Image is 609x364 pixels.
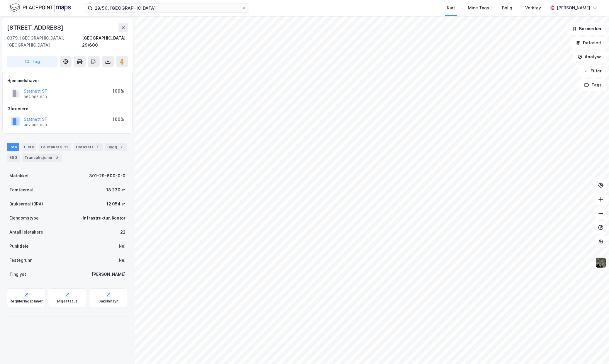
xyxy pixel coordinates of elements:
div: [PERSON_NAME] [92,271,125,278]
button: Analyse [573,51,607,63]
div: 962 986 633 [24,95,47,99]
div: Infrastruktur, Kontor [83,215,125,222]
div: Kontrollprogram for chat [580,336,609,364]
button: Filter [579,65,607,77]
div: [PERSON_NAME] [557,4,590,11]
div: Tinglyst [9,271,26,278]
div: Leietakere [39,143,71,151]
div: Datasett [74,143,103,151]
div: [GEOGRAPHIC_DATA], 29/600 [82,35,128,49]
img: logo.f888ab2527a4732fd821a326f86c7f29.svg [9,3,71,13]
div: Nei [119,257,125,264]
div: Transaksjoner [22,154,62,162]
div: Info [7,143,19,151]
div: Matrikkel [9,172,28,179]
input: Søk på adresse, matrikkel, gårdeiere, leietakere eller personer [92,4,242,12]
div: Punktleie [9,243,29,250]
div: 0379, [GEOGRAPHIC_DATA], [GEOGRAPHIC_DATA] [7,35,82,49]
div: Bygg [105,143,127,151]
div: Kart [447,4,455,11]
button: Tags [579,79,607,91]
div: Nei [119,243,125,250]
div: 18 230 ㎡ [106,186,125,193]
iframe: Chat Widget [580,336,609,364]
button: Bokmerker [567,23,607,35]
div: Bolig [502,4,512,11]
img: 9k= [595,257,606,268]
div: Eiere [22,143,36,151]
div: 2 [54,155,60,161]
div: Bruksareal (BRA) [9,200,43,207]
div: Tomteareal [9,186,33,193]
div: Miljøstatus [57,299,78,304]
div: Gårdeiere [7,105,128,112]
div: Mine Tags [468,4,489,11]
div: Verktøy [525,4,541,11]
div: 2 [118,144,124,150]
div: 301-29-600-0-0 [89,172,125,179]
div: ESG [7,154,20,162]
div: 100% [113,88,124,95]
div: 962 986 633 [24,123,47,127]
div: 100% [113,116,124,123]
div: Reguleringsplaner [10,299,43,304]
div: 22 [120,229,125,236]
div: [STREET_ADDRESS] [7,23,65,32]
div: Eiendomstype [9,215,39,222]
button: Tag [7,56,57,67]
div: 1 [94,144,100,150]
div: Hjemmelshaver [7,77,128,84]
div: 21 [63,144,69,150]
div: Festegrunn [9,257,32,264]
div: Antall leietakere [9,229,43,236]
div: Saksinnsyn [99,299,119,304]
button: Datasett [571,37,607,49]
div: 12 054 ㎡ [106,200,125,207]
